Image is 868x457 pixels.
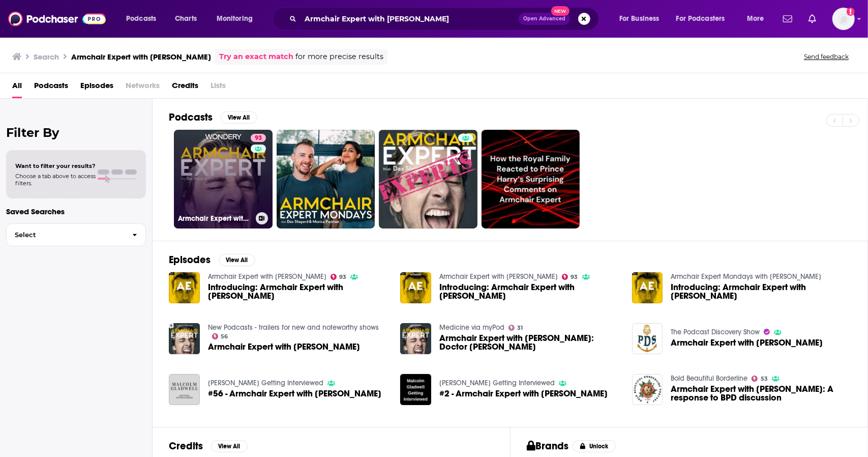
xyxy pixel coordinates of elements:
[251,134,266,142] a: 93
[208,283,388,300] a: Introducing: Armchair Expert with Dax Shepard
[632,272,663,303] img: Introducing: Armchair Expert with Dax Shepard
[804,10,820,27] a: Show notifications dropdown
[439,323,504,332] a: Medicine via myPod
[208,379,323,387] a: Malcolm Gladwell Getting Interviewed
[169,111,213,124] h2: Podcasts
[15,173,96,187] span: Choose a tab above to access filters.
[439,283,620,300] span: Introducing: Armchair Expert with [PERSON_NAME]
[217,12,253,26] span: Monitoring
[331,274,347,280] a: 93
[6,223,146,246] button: Select
[439,334,620,351] a: Armchair Expert with Dax Shepard: Doctor Mike
[400,272,431,303] a: Introducing: Armchair Expert with Dax Shepard
[761,377,768,381] span: 53
[339,275,346,279] span: 93
[126,12,156,26] span: Podcasts
[169,440,203,452] h2: Credits
[172,77,198,98] span: Credits
[80,77,113,98] a: Episodes
[779,10,796,27] a: Show notifications dropdown
[832,8,855,30] img: User Profile
[168,11,203,27] a: Charts
[747,12,764,26] span: More
[671,385,851,402] span: Armchair Expert with [PERSON_NAME]: A response to BPD discussion
[221,334,228,339] span: 56
[439,389,608,398] a: #2 - Armchair Expert with Dax Shepard
[527,440,569,452] h2: Brands
[671,283,851,300] a: Introducing: Armchair Expert with Dax Shepard
[562,274,578,280] a: 93
[219,254,255,266] button: View All
[632,374,663,405] a: Armchair Expert with Dax Shepard: A response to BPD discussion
[169,272,200,303] img: Introducing: Armchair Expert with Dax Shepard
[519,13,570,25] button: Open AdvancedNew
[119,11,169,27] button: open menu
[34,77,68,98] span: Podcasts
[208,342,360,351] a: Armchair Expert with Dax Shepard
[208,389,381,398] a: #56 - Armchair Expert with Dax Shepard
[671,338,823,347] a: Armchair Expert with Dax Shepard
[670,11,740,27] button: open menu
[6,125,146,140] h2: Filter By
[612,11,672,27] button: open menu
[12,77,22,98] a: All
[169,323,200,354] img: Armchair Expert with Dax Shepard
[169,253,255,266] a: EpisodesView All
[208,283,388,300] span: Introducing: Armchair Expert with [PERSON_NAME]
[740,11,777,27] button: open menu
[801,52,852,61] button: Send feedback
[518,326,523,330] span: 31
[295,51,383,63] span: for more precise results
[221,111,257,124] button: View All
[671,385,851,402] a: Armchair Expert with Dax Shepard: A response to BPD discussion
[671,328,760,336] a: The Podcast Discovery Show
[619,12,660,26] span: For Business
[632,323,663,354] img: Armchair Expert with Dax Shepard
[126,77,160,98] span: Networks
[439,334,620,351] span: Armchair Expert with [PERSON_NAME]: Doctor [PERSON_NAME]
[400,374,431,405] img: #2 - Armchair Expert with Dax Shepard
[71,52,211,62] h3: Armchair Expert with [PERSON_NAME]
[208,389,381,398] span: #56 - Armchair Expert with [PERSON_NAME]
[832,8,855,30] span: Logged in as CaveHenricks
[208,323,379,332] a: New Podcasts - trailers for new and noteworthy shows
[847,8,855,16] svg: Add a profile image
[169,253,211,266] h2: Episodes
[212,333,228,339] a: 56
[676,12,725,26] span: For Podcasters
[169,111,257,124] a: PodcastsView All
[211,440,248,452] button: View All
[169,374,200,405] img: #56 - Armchair Expert with Dax Shepard
[439,283,620,300] a: Introducing: Armchair Expert with Dax Shepard
[439,379,555,387] a: Malcolm Gladwell Getting Interviewed
[211,77,226,98] span: Lists
[282,7,609,31] div: Search podcasts, credits, & more...
[34,52,59,62] h3: Search
[832,8,855,30] button: Show profile menu
[174,130,273,228] a: 93Armchair Expert with [PERSON_NAME]
[571,275,578,279] span: 93
[439,272,558,281] a: Armchair Expert with Dax Shepard
[573,440,616,452] button: Unlock
[208,342,360,351] span: Armchair Expert with [PERSON_NAME]
[671,374,747,383] a: Bold Beautiful Borderline
[8,9,106,28] img: Podchaser - Follow, Share and Rate Podcasts
[208,272,326,281] a: Armchair Expert with Dax Shepard
[752,376,768,382] a: 53
[209,11,266,27] button: open menu
[219,51,293,63] a: Try an exact match
[7,232,124,238] span: Select
[400,323,431,354] img: Armchair Expert with Dax Shepard: Doctor Mike
[508,325,523,331] a: 31
[523,16,565,21] span: Open Advanced
[6,207,146,216] p: Saved Searches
